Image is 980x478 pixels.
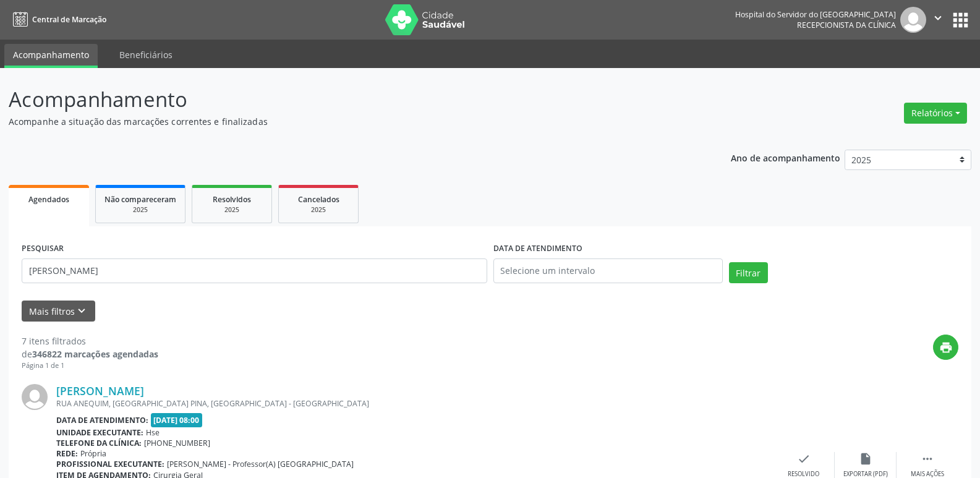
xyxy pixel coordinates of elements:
button: apps [950,9,971,31]
img: img [900,7,926,33]
i: print [939,341,953,354]
i: insert_drive_file [859,452,872,466]
div: de [22,348,158,361]
span: Resolvidos [213,194,251,205]
button: Relatórios [904,103,967,124]
p: Ano de acompanhamento [731,150,840,165]
b: Telefone da clínica: [56,438,142,448]
input: Selecione um intervalo [493,258,723,283]
b: Unidade executante: [56,427,143,438]
span: Hse [146,427,160,438]
p: Acompanhe a situação das marcações correntes e finalizadas [9,115,683,128]
button: print [933,335,958,360]
input: Nome, código do beneficiário ou CPF [22,258,487,283]
b: Profissional executante: [56,459,164,469]
b: Rede: [56,448,78,459]
div: RUA ANEQUIM, [GEOGRAPHIC_DATA] PINA, [GEOGRAPHIC_DATA] - [GEOGRAPHIC_DATA] [56,398,773,409]
strong: 346822 marcações agendadas [32,348,158,360]
button: Filtrar [729,262,768,283]
i: keyboard_arrow_down [75,304,88,318]
label: DATA DE ATENDIMENTO [493,239,582,258]
img: img [22,384,48,410]
a: Acompanhamento [4,44,98,68]
span: [DATE] 08:00 [151,413,203,427]
b: Data de atendimento: [56,415,148,425]
a: Central de Marcação [9,9,106,30]
span: Própria [80,448,106,459]
button:  [926,7,950,33]
span: [PHONE_NUMBER] [144,438,210,448]
button: Mais filtroskeyboard_arrow_down [22,301,95,322]
div: 2025 [201,205,263,215]
span: Não compareceram [104,194,176,205]
div: Página 1 de 1 [22,361,158,371]
span: Central de Marcação [32,14,106,25]
a: [PERSON_NAME] [56,384,144,398]
div: Hospital do Servidor do [GEOGRAPHIC_DATA] [735,9,896,20]
i: check [797,452,811,466]
div: 2025 [104,205,176,215]
div: 7 itens filtrados [22,335,158,348]
i:  [921,452,934,466]
a: Beneficiários [111,44,181,66]
span: Agendados [28,194,69,205]
label: PESQUISAR [22,239,64,258]
div: 2025 [288,205,349,215]
span: Cancelados [298,194,339,205]
span: Recepcionista da clínica [797,20,896,30]
span: [PERSON_NAME] - Professor(A) [GEOGRAPHIC_DATA] [167,459,354,469]
p: Acompanhamento [9,84,683,115]
i:  [931,11,945,25]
